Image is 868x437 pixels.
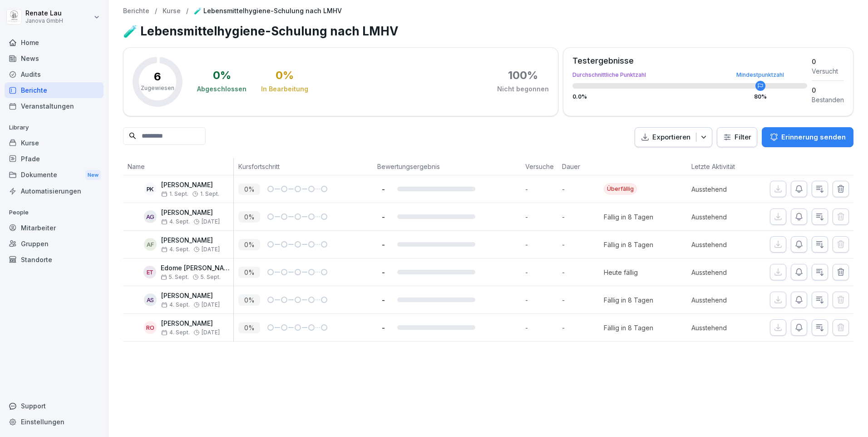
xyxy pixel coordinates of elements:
p: 0 % [238,294,260,306]
div: Fällig in 8 Tagen [604,323,653,333]
div: Abgeschlossen [197,84,247,94]
a: Mitarbeiter [5,220,104,236]
p: 0 % [238,211,260,223]
p: Bewertungsergebnis [377,162,516,171]
span: 4. Sept. [161,302,190,308]
p: [PERSON_NAME] [161,181,219,189]
p: - [562,212,604,222]
p: Ausstehend [691,212,756,222]
div: Nicht begonnen [497,84,549,94]
a: Standorte [5,252,104,268]
a: Veranstaltungen [5,98,104,114]
div: 0 [812,57,844,66]
div: In Bearbeitung [261,84,308,94]
p: - [562,323,604,333]
div: Support [5,398,104,414]
span: [DATE] [202,218,220,225]
p: - [377,213,390,221]
p: - [377,240,390,249]
p: - [377,185,390,194]
button: Filter [717,128,757,147]
p: Edome [PERSON_NAME] [161,264,233,272]
div: Fällig in 8 Tagen [604,212,653,222]
p: Exportieren [652,132,690,143]
div: 0 % [276,70,294,81]
p: - [525,240,557,249]
a: Automatisierungen [5,183,104,199]
div: Fällig in 8 Tagen [604,240,653,249]
div: Überfällig [604,184,637,194]
div: AS [144,293,157,306]
div: AG [144,210,157,223]
p: 0 % [238,239,260,250]
div: Fällig in 8 Tagen [604,295,653,305]
p: - [525,212,557,222]
div: PK [144,183,157,195]
div: Testergebnisse [572,57,807,65]
button: Erinnerung senden [762,127,853,147]
span: [DATE] [202,302,220,308]
a: Berichte [123,7,149,15]
a: Pfade [5,151,104,167]
p: 6 [154,71,161,82]
p: Ausstehend [691,240,756,249]
p: - [525,184,557,194]
p: 0 % [238,267,260,278]
p: - [562,184,604,194]
p: Janova GmbH [25,18,63,24]
div: 0 % [213,70,231,81]
p: 🧪 Lebensmittelhygiene-Schulung nach LMHV [194,7,342,15]
a: Kurse [163,7,181,15]
p: - [562,240,604,249]
span: 4. Sept. [161,246,190,253]
p: [PERSON_NAME] [161,292,220,300]
div: Dokumente [5,167,104,184]
a: Kurse [5,135,104,151]
a: Einstellungen [5,414,104,430]
span: 1. Sept. [161,191,188,197]
div: 0.0 % [572,94,807,99]
button: Exportieren [635,127,712,148]
p: / [155,7,157,15]
p: [PERSON_NAME] [161,320,220,328]
a: Audits [5,66,104,82]
a: Home [5,35,104,50]
div: New [85,170,101,180]
div: Bestanden [812,95,844,104]
div: Versucht [812,66,844,76]
div: ET [143,266,156,278]
span: 5. Sept. [161,274,189,280]
p: - [377,323,390,332]
div: 80 % [754,94,767,99]
p: Library [5,120,104,135]
p: Kursfortschritt [238,162,368,171]
div: News [5,50,104,66]
p: Versuche [525,162,553,171]
p: Letzte Aktivität [691,162,752,171]
p: - [562,268,604,277]
a: DokumenteNew [5,167,104,184]
div: 0 [812,85,844,95]
p: Renate Lau [25,10,63,17]
p: People [5,205,104,220]
div: Gruppen [5,236,104,252]
p: - [525,268,557,277]
p: Ausstehend [691,268,756,277]
div: Heute fällig [604,268,638,277]
p: - [562,295,604,305]
p: Ausstehend [691,323,756,333]
p: - [377,268,390,277]
p: Name [128,162,229,171]
span: [DATE] [202,246,220,253]
span: 1. Sept. [200,191,219,197]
